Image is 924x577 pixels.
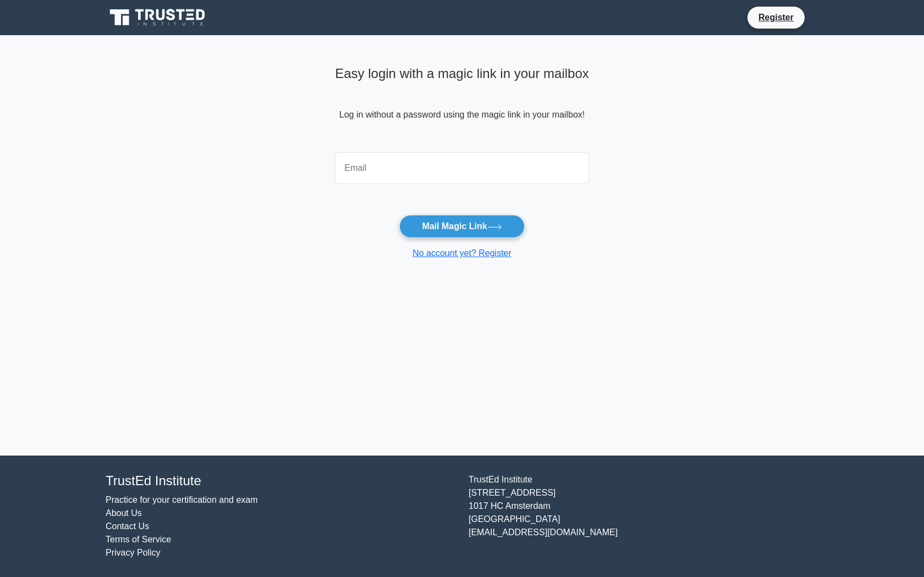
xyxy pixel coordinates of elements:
div: Log in without a password using the magic link in your mailbox! [335,62,589,148]
a: Terms of Service [106,535,171,544]
a: No account yet? Register [413,248,512,258]
input: Email [335,152,589,184]
a: About Us [106,508,142,518]
div: TrustEd Institute [STREET_ADDRESS] 1017 HC Amsterdam [GEOGRAPHIC_DATA] [EMAIL_ADDRESS][DOMAIN_NAME] [462,473,825,559]
a: Privacy Policy [106,548,161,557]
button: Mail Magic Link [399,215,524,238]
h4: Easy login with a magic link in your mailbox [335,66,589,82]
a: Contact Us [106,521,149,531]
h4: TrustEd Institute [106,473,455,489]
a: Register [752,10,800,24]
a: Practice for your certification and exam [106,495,258,504]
